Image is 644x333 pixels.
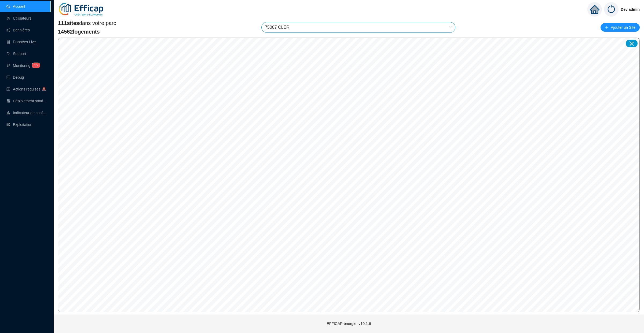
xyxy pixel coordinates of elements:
a: codeDebug [6,75,24,79]
a: clusterDéploiement sondes [6,99,47,103]
span: Actions requises 🚨 [13,87,46,91]
span: plus [605,26,609,29]
a: monitorMonitoring15 [6,63,38,68]
span: EFFICAP-énergie - v10.1.6 [327,321,371,326]
span: 1 [34,63,36,67]
a: databaseDonnées Live [6,40,36,44]
span: Dev admin [621,1,640,18]
a: slidersExploitation [6,122,32,127]
span: 5 [36,63,38,67]
span: Ajouter un Site [611,24,635,31]
span: 14562 logements [58,28,116,35]
button: Ajouter un Site [601,23,640,32]
span: dans votre parc [58,19,116,27]
span: 75007 CLER [265,22,452,32]
span: check-square [6,87,10,91]
sup: 15 [32,63,40,68]
a: heat-mapIndicateur de confort [6,111,47,115]
a: questionSupport [6,52,26,56]
a: teamUtilisateurs [6,16,31,20]
img: power [604,2,619,17]
canvas: Map [58,38,639,312]
span: 111 sites [58,20,79,26]
a: notificationBannières [6,28,30,32]
span: home [590,5,599,14]
a: homeAccueil [6,4,25,9]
